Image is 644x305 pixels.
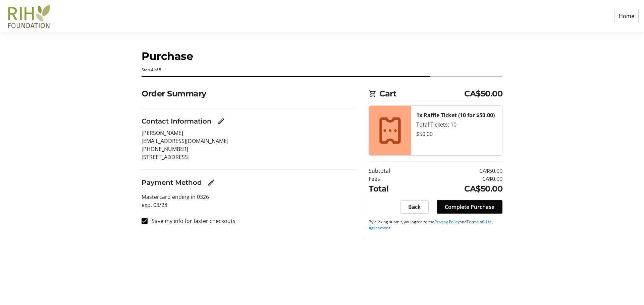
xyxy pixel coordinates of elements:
[464,88,502,100] span: CA$50.00
[205,176,218,189] button: Edit Payment Method
[214,115,228,128] button: Edit Contact Information
[148,217,235,225] label: Save my info for faster checkouts
[142,153,355,161] p: [STREET_ADDRESS]
[417,183,502,195] td: CA$50.00
[416,111,495,119] strong: 1x Raffle Ticket (10 for $50.00)
[434,219,460,225] a: Privacy Policy
[379,88,464,100] span: Cart
[408,203,421,211] span: Back
[369,167,417,175] td: Subtotal
[416,130,497,138] div: $50.00
[445,203,494,211] span: Complete Purchase
[142,48,502,64] h1: Purchase
[369,183,417,195] td: Total
[369,175,417,183] td: Fees
[142,193,355,209] p: Mastercard ending in 0326 exp. 03/28
[417,167,502,175] td: CA$50.00
[369,219,492,231] a: Terms of Use Agreement
[5,3,53,29] img: Royal Inland Hospital Foundation 's Logo
[142,137,355,145] p: [EMAIL_ADDRESS][DOMAIN_NAME]
[437,200,502,214] button: Complete Purchase
[142,88,355,100] h2: Order Summary
[142,177,202,187] h3: Payment Method
[400,200,429,214] button: Back
[614,10,639,22] a: Home
[369,219,502,231] p: By clicking submit, you agree to the and
[142,116,212,126] h3: Contact Information
[416,121,497,129] div: Total Tickets: 10
[142,129,355,137] p: [PERSON_NAME]
[142,67,502,73] div: Step 4 of 5
[417,175,502,183] td: CA$0.00
[142,145,355,153] p: [PHONE_NUMBER]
